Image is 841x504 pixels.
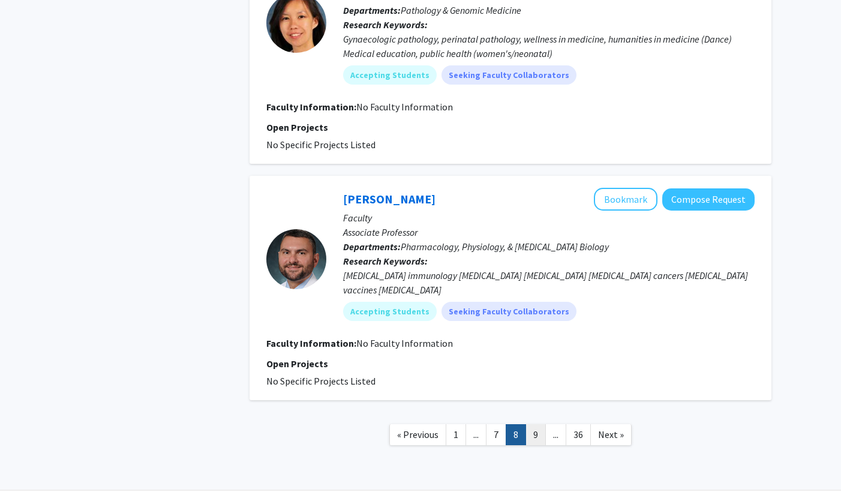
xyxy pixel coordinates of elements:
span: ... [473,428,479,440]
div: [MEDICAL_DATA] immunology [MEDICAL_DATA] [MEDICAL_DATA] [MEDICAL_DATA] cancers [MEDICAL_DATA] vac... [343,268,755,297]
span: No Specific Projects Listed [266,375,376,387]
b: Departments: [343,241,401,253]
span: Pathology & Genomic Medicine [401,4,521,16]
a: [PERSON_NAME] [343,191,435,206]
span: « Previous [397,428,438,440]
span: No Faculty Information [356,337,453,349]
button: Compose Request to Adam Snook [662,188,755,211]
a: 9 [525,424,546,445]
p: Faculty [343,211,755,225]
mat-chip: Accepting Students [343,65,437,85]
a: Next [590,424,632,445]
div: Gynaecologic pathology, perinatal pathology, wellness in medicine, humanities in medicine (Dance)... [343,32,755,61]
a: Previous [389,424,446,445]
span: Next » [598,428,624,440]
span: ... [553,428,558,440]
span: No Specific Projects Listed [266,139,376,151]
span: No Faculty Information [356,101,453,113]
b: Departments: [343,4,401,16]
mat-chip: Seeking Faculty Collaborators [441,302,576,321]
p: Open Projects [266,120,755,134]
p: Open Projects [266,356,755,371]
a: 7 [486,424,506,445]
a: 36 [566,424,591,445]
nav: Page navigation [250,412,771,461]
p: Associate Professor [343,225,755,239]
mat-chip: Accepting Students [343,302,437,321]
b: Faculty Information: [266,337,356,349]
b: Research Keywords: [343,19,428,31]
button: Add Adam Snook to Bookmarks [594,188,657,211]
b: Faculty Information: [266,101,356,113]
span: Pharmacology, Physiology, & [MEDICAL_DATA] Biology [401,241,609,253]
mat-chip: Seeking Faculty Collaborators [441,65,576,85]
b: Research Keywords: [343,255,428,267]
a: 8 [506,424,526,445]
a: 1 [446,424,466,445]
iframe: Chat [9,450,51,495]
